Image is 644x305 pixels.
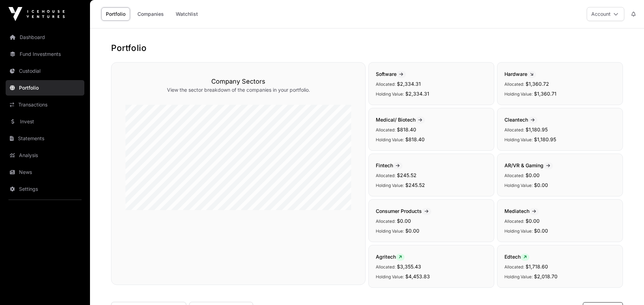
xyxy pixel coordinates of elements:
[376,183,404,188] span: Holding Value:
[6,63,84,79] a: Custodial
[376,254,405,260] span: Agritech
[376,264,395,270] span: Allocated:
[376,162,402,168] span: Fintech
[587,7,624,21] button: Account
[534,136,556,142] span: $1,180.95
[504,162,553,168] span: AR/VR & Gaming
[125,77,351,86] h3: Company Sectors
[133,7,168,21] a: Companies
[504,91,533,97] span: Holding Value:
[504,274,533,279] span: Holding Value:
[101,7,130,21] a: Portfolio
[504,137,533,142] span: Holding Value:
[6,148,84,163] a: Analysis
[504,208,539,214] span: Mediatech
[534,273,558,279] span: $2,018.70
[504,183,533,188] span: Holding Value:
[504,254,529,260] span: Edtech
[376,137,404,142] span: Holding Value:
[376,117,425,123] span: Medical/ Biotech
[6,80,84,96] a: Portfolio
[504,127,524,132] span: Allocated:
[376,219,395,224] span: Allocated:
[534,91,556,97] span: $1,360.71
[504,117,537,123] span: Cleantech
[376,274,404,279] span: Holding Value:
[397,218,411,224] span: $0.00
[405,228,419,234] span: $0.00
[405,182,425,188] span: $245.52
[504,264,524,270] span: Allocated:
[609,271,644,305] iframe: Chat Widget
[6,114,84,129] a: Invest
[526,218,540,224] span: $0.00
[397,264,421,270] span: $3,355.43
[526,81,549,87] span: $1,360.72
[6,46,84,62] a: Fund Investments
[6,97,84,112] a: Transactions
[397,81,421,87] span: $2,334.31
[6,30,84,45] a: Dashboard
[376,91,404,97] span: Holding Value:
[397,126,416,132] span: $818.40
[397,172,417,178] span: $245.52
[526,172,540,178] span: $0.00
[526,126,548,132] span: $1,180.95
[6,164,84,180] a: News
[376,208,431,214] span: Consumer Products
[405,273,430,279] span: $4,453.83
[111,43,623,54] h1: Portfolio
[504,219,524,224] span: Allocated:
[405,136,425,142] span: $818.40
[526,264,548,270] span: $1,718.60
[504,82,524,87] span: Allocated:
[504,173,524,178] span: Allocated:
[376,173,395,178] span: Allocated:
[534,182,548,188] span: $0.00
[376,82,395,87] span: Allocated:
[534,228,548,234] span: $0.00
[6,181,84,197] a: Settings
[376,127,395,132] span: Allocated:
[171,7,202,21] a: Watchlist
[6,131,84,146] a: Statements
[405,91,429,97] span: $2,334.31
[504,71,536,77] span: Hardware
[125,86,351,93] p: View the sector breakdown of the companies in your portfolio.
[376,228,404,234] span: Holding Value:
[376,71,406,77] span: Software
[8,7,65,21] img: Icehouse Ventures Logo
[504,228,533,234] span: Holding Value:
